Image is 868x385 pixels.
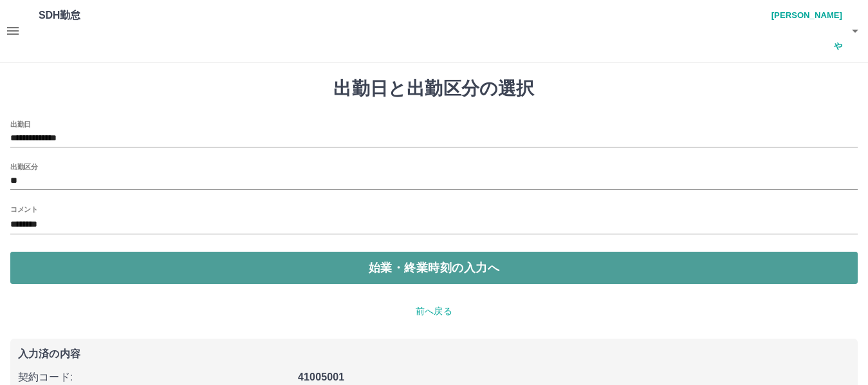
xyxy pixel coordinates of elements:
label: 出勤区分 [10,162,37,171]
label: 出勤日 [10,119,31,129]
label: コメント [10,204,37,214]
h1: 出勤日と出勤区分の選択 [10,78,858,100]
p: 契約コード : [18,370,290,385]
p: 前へ戻る [10,305,858,318]
button: 始業・終業時刻の入力へ [10,252,858,284]
b: 41005001 [298,371,344,382]
p: 入力済の内容 [18,349,850,359]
